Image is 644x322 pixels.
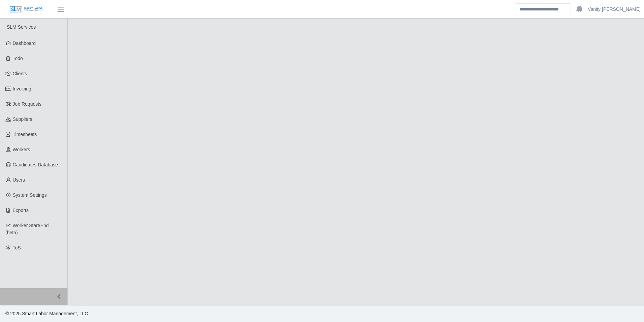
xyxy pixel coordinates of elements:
[13,162,58,167] span: Candidates Database
[13,147,30,152] span: Workers
[7,24,36,30] span: SLM Services
[5,223,49,235] span: Worker Start/End (beta)
[9,6,43,13] img: SLM Logo
[13,41,36,46] span: Dashboard
[515,3,571,15] input: Search
[13,116,32,122] span: Suppliers
[13,71,27,76] span: Clients
[13,86,31,91] span: Invoicing
[588,6,641,13] a: Vanity [PERSON_NAME]
[13,101,42,107] span: Job Requests
[13,192,47,198] span: System Settings
[13,208,29,213] span: Exports
[13,177,25,183] span: Users
[13,132,37,137] span: Timesheets
[13,56,23,61] span: Todo
[5,311,88,316] span: © 2025 Smart Labor Management, LLC
[13,245,21,250] span: ToS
